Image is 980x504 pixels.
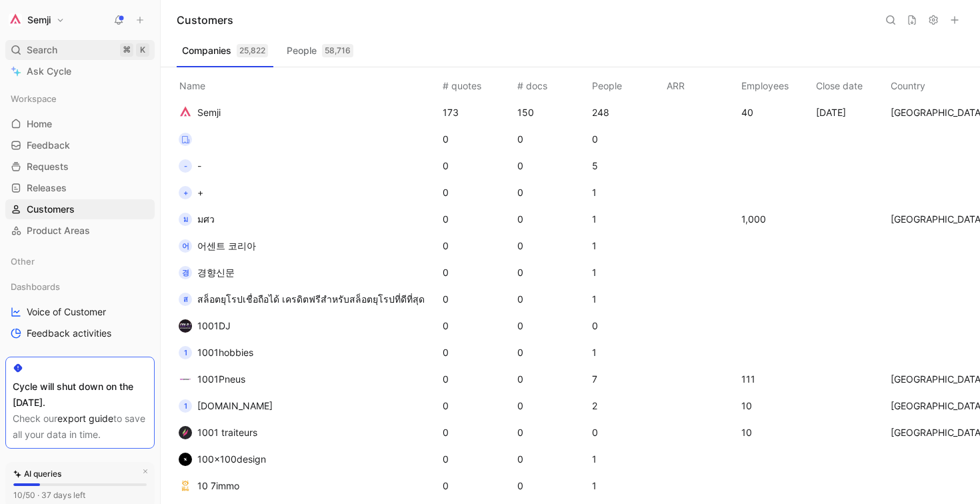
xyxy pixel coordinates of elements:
div: AI queries [13,467,61,481]
button: มมศว [174,209,219,230]
td: 0 [515,179,589,206]
button: 경경향신문 [174,262,239,283]
td: 7 [589,366,664,393]
span: Feedback [27,139,70,152]
span: 어센트 코리아 [197,240,256,251]
img: logo [179,479,192,493]
td: 0 [440,153,515,179]
a: Feedback activities [5,323,155,343]
a: export guide [57,413,113,424]
th: People [589,67,664,99]
div: Search⌘K [5,40,155,60]
div: 58,716 [322,44,353,57]
td: 0 [515,313,589,339]
div: Other [5,251,155,275]
td: 1,000 [739,206,813,233]
span: Semji [197,107,221,118]
span: - [197,160,201,171]
span: [DOMAIN_NAME] [197,400,273,411]
td: 0 [440,366,515,393]
td: [DATE] [813,99,888,126]
span: สล็อตยุโรปเชื่อถือได้ เครดิตฟรีสําหรับสล็อตยุโรปที่ดีที่สุด [197,293,425,305]
button: logo1001Pneus [174,369,250,390]
td: 0 [515,126,589,153]
button: -- [174,155,206,177]
img: logo [179,426,192,439]
div: Workspace [5,89,155,109]
a: Home [5,114,155,134]
h1: Customers [177,12,233,28]
td: 10 [739,393,813,419]
td: 0 [515,339,589,366]
td: 0 [440,126,515,153]
td: 1 [589,233,664,259]
td: 0 [515,153,589,179]
td: 2 [589,393,664,419]
td: 0 [440,286,515,313]
a: Voice of Customer [5,302,155,322]
span: Home [27,117,52,131]
th: Employees [739,67,813,99]
button: สสล็อตยุโรปเชื่อถือได้ เครดิตฟรีสําหรับสล็อตยุโรปที่ดีที่สุด [174,289,429,310]
span: Requests [27,160,69,173]
button: Companies [177,40,273,61]
td: 248 [589,99,664,126]
div: 25,822 [237,44,268,57]
td: 0 [440,446,515,473]
span: 1001 traiteurs [197,427,257,438]
div: 경 [179,266,192,279]
td: 40 [739,99,813,126]
span: + [197,187,203,198]
span: Releases [27,181,67,195]
td: 0 [515,419,589,446]
img: Semji [9,13,22,27]
span: Product Areas [27,224,90,237]
td: 0 [589,419,664,446]
span: Customers [27,203,75,216]
button: logo10 7immo [174,475,244,497]
div: 1 [179,399,192,413]
td: 173 [440,99,515,126]
button: logo1001 traiteurs [174,422,262,443]
a: Feedback [5,135,155,155]
div: K [136,43,149,57]
div: ม [179,213,192,226]
img: logo [179,319,192,333]
td: 1 [589,446,664,473]
td: 0 [440,313,515,339]
td: 0 [515,473,589,499]
td: 0 [515,206,589,233]
td: 10 [739,419,813,446]
div: DashboardsVoice of CustomerFeedback activities [5,277,155,343]
td: 0 [440,259,515,286]
td: 111 [739,366,813,393]
td: 1 [589,339,664,366]
button: 어어센트 코리아 [174,235,261,257]
button: 11001hobbies [174,342,258,363]
td: 1 [589,286,664,313]
h1: Semji [27,14,51,26]
a: Product Areas [5,221,155,241]
img: logo [179,453,192,466]
div: 10/50 · 37 days left [13,489,85,502]
td: 0 [589,313,664,339]
span: 10 7immo [197,480,239,491]
div: + [179,186,192,199]
td: 0 [515,446,589,473]
button: 1[DOMAIN_NAME] [174,395,277,417]
th: Close date [813,67,888,99]
a: Releases [5,178,155,198]
button: ++ [174,182,208,203]
td: 0 [515,233,589,259]
td: 0 [589,126,664,153]
span: มศว [197,213,215,225]
span: Dashboards [11,280,60,293]
div: ส [179,293,192,306]
td: 0 [515,259,589,286]
td: 0 [440,179,515,206]
td: 1 [589,259,664,286]
td: 1 [589,206,664,233]
a: Requests [5,157,155,177]
span: Name [174,80,211,91]
span: 1001DJ [197,320,231,331]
